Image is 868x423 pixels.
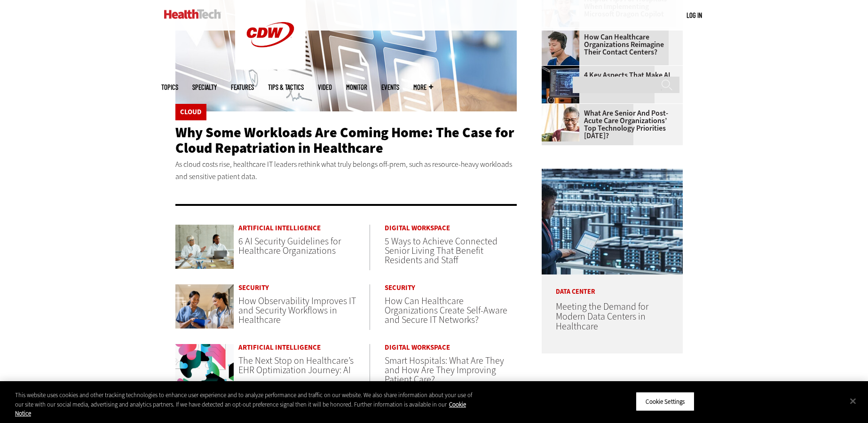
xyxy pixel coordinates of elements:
a: What Are Senior and Post-Acute Care Organizations’ Top Technology Priorities [DATE]? [542,110,677,140]
a: Smart Hospitals: What Are They and How Are They Improving Patient Care? [385,354,504,386]
a: Security [238,284,370,291]
span: More [413,84,433,91]
a: Video [318,84,332,91]
button: Cookie Settings [636,392,694,411]
a: How Can Healthcare Organizations Create Self-Aware and Secure IT Networks? [385,295,507,326]
img: abstract illustration of person using EHR on computer surrounded by flowers and clouds [175,344,234,388]
a: Tips & Tactics [268,84,304,91]
a: More information about your privacy [15,400,466,418]
p: As cloud costs rise, healthcare IT leaders rethink what truly belongs off-prem, such as resource-... [175,158,517,182]
a: Meeting the Demand for Modern Data Centers in Healthcare [556,300,648,333]
a: 6 AI Security Guidelines for Healthcare Organizations [238,235,341,257]
a: CDW [235,62,306,72]
a: Cloud [180,109,202,116]
a: 5 Ways to Achieve Connected Senior Living That Benefit Residents and Staff [385,235,497,266]
a: Digital Workspace [385,225,516,232]
img: Nurse and doctor coordinating [175,284,234,329]
img: Home [164,9,221,19]
a: Why Some Workloads Are Coming Home: The Case for Cloud Repatriation in Healthcare [175,123,514,157]
a: The Next Stop on Healthcare’s EHR Optimization Journey: AI [238,354,354,376]
div: User menu [687,10,702,20]
a: MonITor [346,84,367,91]
img: Older person using tablet [542,104,579,141]
a: Events [381,84,399,91]
span: Specialty [192,84,217,91]
button: Close [843,391,863,411]
a: Features [231,84,254,91]
a: Log in [687,11,702,19]
img: Doctors meeting in the office [175,225,234,269]
a: Artificial Intelligence [238,225,370,232]
a: Older person using tablet [542,104,584,111]
a: Security [385,284,516,291]
a: Artificial Intelligence [238,344,370,351]
img: engineer with laptop overlooking data center [542,169,683,274]
img: Desktop monitor with brain AI concept [542,66,579,103]
a: Digital Workspace [385,344,516,351]
p: Data Center [542,274,683,295]
a: Desktop monitor with brain AI concept [542,66,584,73]
span: Topics [161,84,178,91]
a: How Observability Improves IT and Security Workflows in Healthcare [238,295,356,326]
div: This website uses cookies and other tracking technologies to enhance user experience and to analy... [15,391,477,418]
